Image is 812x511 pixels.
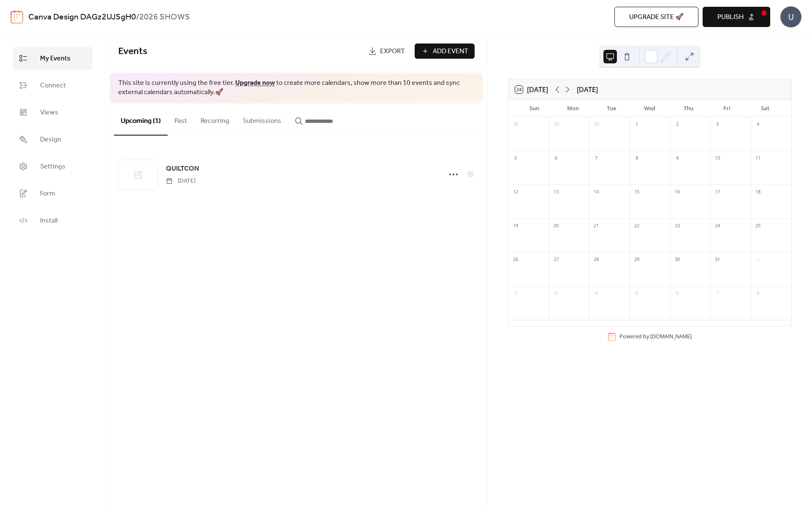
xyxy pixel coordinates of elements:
button: Upgrade site 🚀 [614,7,698,27]
div: 6 [551,154,561,163]
div: 23 [673,221,682,231]
div: 1 [753,255,763,264]
div: 28 [511,120,520,129]
a: Views [13,101,92,124]
div: 20 [551,221,561,231]
div: 3 [551,289,561,298]
b: / [136,9,139,25]
a: Canva Design DAGz2UJSgH0 [28,9,136,25]
div: 30 [592,120,601,129]
span: Events [118,42,147,61]
div: 12 [511,188,520,197]
div: 14 [592,188,601,197]
div: Wed [630,100,669,117]
div: 28 [592,255,601,264]
div: 10 [713,154,722,163]
div: Sun [515,100,554,117]
div: 5 [511,154,520,163]
div: Mon [554,100,592,117]
div: 31 [713,255,722,264]
a: My Events [13,47,92,70]
a: Settings [13,155,92,178]
span: [DATE] [166,177,196,185]
div: 15 [632,188,641,197]
div: 18 [753,188,763,197]
button: Upcoming (1) [114,103,168,136]
span: Connect [40,81,66,91]
button: Recurring [194,103,236,135]
span: Settings [40,162,65,172]
div: [DATE] [577,84,598,95]
div: 13 [551,188,561,197]
div: Fri [708,100,746,117]
a: QUILTCON [166,163,199,174]
div: 8 [632,154,641,163]
div: Thu [669,100,707,117]
div: Tue [592,100,630,117]
div: 8 [753,289,763,298]
div: 29 [632,255,641,264]
div: 4 [592,289,601,298]
button: Submissions [236,103,288,135]
div: 2 [673,120,682,129]
div: 9 [673,154,682,163]
div: 26 [511,255,520,264]
div: 5 [632,289,641,298]
span: My Events [40,54,71,64]
button: 24[DATE] [512,84,551,95]
div: 7 [713,289,722,298]
div: 16 [673,188,682,197]
div: 2 [511,289,520,298]
div: 22 [632,221,641,231]
div: 4 [753,120,763,129]
span: Add Event [433,46,468,57]
div: 6 [673,289,682,298]
div: 29 [551,120,561,129]
a: Design [13,128,92,151]
a: [DOMAIN_NAME] [650,333,692,340]
div: 3 [713,120,722,129]
div: 11 [753,154,763,163]
a: Export [362,43,411,59]
div: Sat [746,100,785,117]
div: 30 [673,255,682,264]
b: 2026 SHOWS [139,9,190,25]
button: Past [168,103,194,135]
a: Form [13,182,92,205]
span: Install [40,216,57,226]
div: 21 [592,221,601,231]
span: Form [40,189,55,199]
span: This site is currently using the free tier. to create more calendars, show more than 10 events an... [118,79,475,98]
span: QUILTCON [166,164,199,174]
a: Connect [13,74,92,97]
span: Upgrade site 🚀 [629,12,684,22]
div: Powered by [619,333,692,340]
img: logo [11,10,23,24]
div: 19 [511,221,520,231]
span: Design [40,135,61,145]
span: Publish [717,12,744,22]
span: Views [40,108,58,118]
span: Export [380,46,405,57]
div: 27 [551,255,561,264]
div: 7 [592,154,601,163]
div: 25 [753,221,763,231]
button: Add Event [415,43,475,59]
a: Upgrade now [235,76,275,90]
a: Install [13,209,92,232]
div: 17 [713,188,722,197]
button: Publish [703,7,770,27]
div: 24 [713,221,722,231]
div: U [780,6,801,27]
div: 1 [632,120,641,129]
